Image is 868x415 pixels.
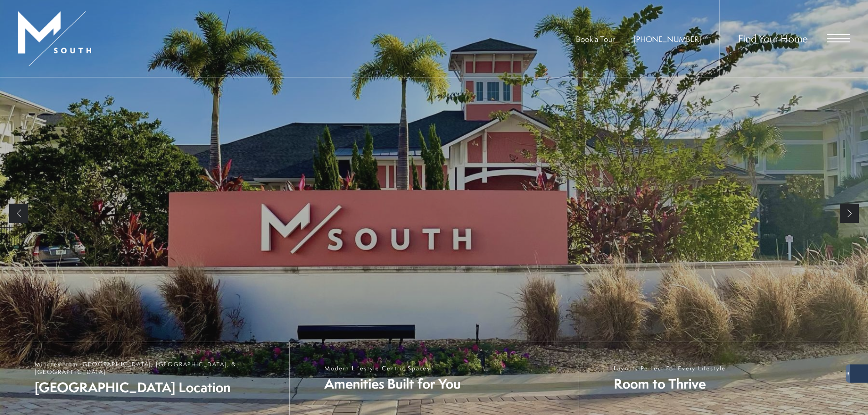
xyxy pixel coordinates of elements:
span: [GEOGRAPHIC_DATA] Location [35,378,280,397]
a: Find Your Home [738,31,808,46]
a: Modern Lifestyle Centric Spaces [289,342,579,415]
span: Room to Thrive [614,374,726,393]
img: MSouth [18,11,91,66]
span: Minutes from [GEOGRAPHIC_DATA], [GEOGRAPHIC_DATA], & [GEOGRAPHIC_DATA] [35,360,280,376]
a: Previous [9,204,28,223]
button: Open Menu [827,34,850,42]
span: Modern Lifestyle Centric Spaces [324,364,461,372]
span: Layouts Perfect For Every Lifestyle [614,364,726,372]
a: Next [840,204,859,223]
a: Layouts Perfect For Every Lifestyle [579,342,868,415]
span: Amenities Built for You [324,374,461,393]
span: [PHONE_NUMBER] [634,34,701,44]
a: Book a Tour [576,34,615,44]
a: Call Us at 813-570-8014 [634,34,701,44]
